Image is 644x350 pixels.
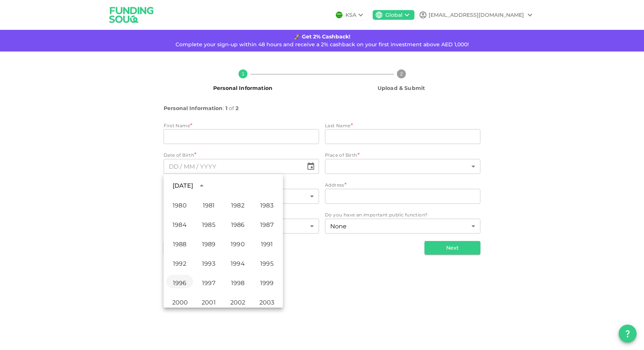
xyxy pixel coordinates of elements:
span: 2 [236,104,239,113]
span: 1 [225,104,227,113]
button: 1985 [195,217,222,230]
button: year view is open, switch to calendar view [195,179,208,192]
button: 1997 [195,275,222,288]
button: 1981 [195,197,222,211]
button: 1998 [224,275,251,288]
button: 1987 [253,217,280,230]
span: Last Name [325,123,351,128]
div: KSA [345,11,356,19]
button: question [619,325,637,343]
button: 2003 [253,294,280,308]
button: 1980 [166,197,193,211]
div: [DATE] [173,181,193,190]
span: Address [325,182,344,188]
div: Global [385,11,402,19]
div: importantPublicFunction [325,219,480,234]
span: Date of Birth [164,151,194,159]
button: 1988 [166,236,193,250]
text: 1 [241,71,244,76]
button: Next [424,241,480,254]
button: 2001 [195,294,222,308]
button: 1994 [224,256,251,269]
button: 1993 [195,256,222,269]
button: 1982 [224,197,251,211]
span: Personal Information [213,85,272,91]
input: firstName [164,129,319,144]
span: Upload & Submit [378,85,425,91]
button: 1984 [166,217,193,230]
button: 2000 [166,294,193,308]
span: of [229,104,234,113]
button: Choose date [303,159,318,174]
button: 1989 [195,236,222,250]
span: Personal Information [164,104,223,113]
text: 2 [400,71,402,76]
button: 1999 [253,275,280,288]
button: 1996 [166,275,193,288]
button: 1986 [224,217,251,230]
span: : [223,104,224,113]
input: lastName [325,129,480,144]
input: address.addressLine [325,189,480,204]
div: placeOfBirth [325,159,480,174]
button: 1992 [166,256,193,269]
span: Complete your sign-up within 48 hours and receive a 2% cashback on your first investment above AE... [176,41,469,48]
button: 1983 [253,197,280,211]
img: flag-sa.b9a346574cdc8950dd34b50780441f57.svg [336,12,342,18]
span: Do you have an important public function? [325,212,427,218]
button: 1995 [253,256,280,269]
span: Place of Birth [325,152,357,158]
button: 1991 [253,236,280,250]
span: First Name [164,123,190,128]
button: 1990 [224,236,251,250]
input: ⁦⁨DD⁩ / ⁨MM⁩ / ⁨YYYY⁩⁩ [164,159,303,174]
div: [EMAIL_ADDRESS][DOMAIN_NAME] [429,11,524,19]
button: 2002 [224,294,251,308]
strong: 🚀 Get 2% Cashback! [294,33,350,40]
